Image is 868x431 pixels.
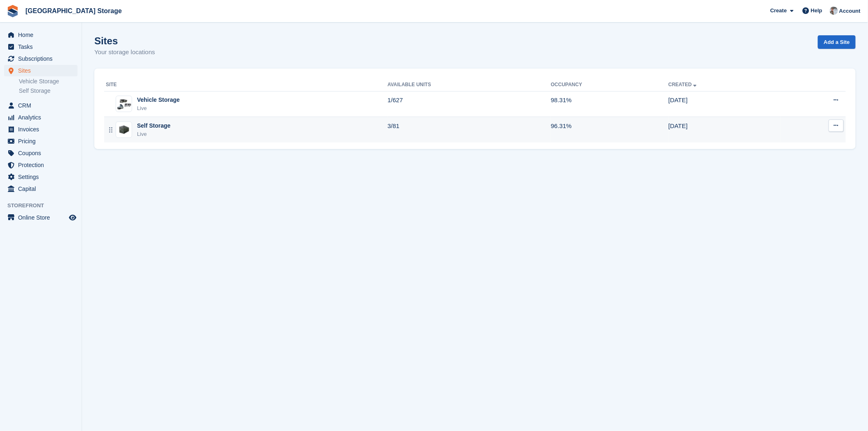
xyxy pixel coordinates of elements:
[94,48,155,57] p: Your storage locations
[388,78,551,92] th: Available Units
[811,7,822,15] span: Help
[839,7,861,15] span: Account
[19,78,78,85] a: Vehicle Storage
[4,29,78,41] a: menu
[18,171,67,183] span: Settings
[18,41,67,53] span: Tasks
[4,159,78,171] a: menu
[18,183,67,195] span: Capital
[116,124,132,136] img: Image of Self Storage site
[18,124,67,135] span: Invoices
[669,82,699,87] a: Created
[4,183,78,195] a: menu
[669,117,781,142] td: [DATE]
[18,212,67,223] span: Online Store
[4,100,78,111] a: menu
[551,117,669,142] td: 96.31%
[388,117,551,142] td: 3/81
[137,96,180,104] div: Vehicle Storage
[4,41,78,53] a: menu
[116,98,132,110] img: Image of Vehicle Storage site
[22,4,125,18] a: [GEOGRAPHIC_DATA] Storage
[4,147,78,159] a: menu
[18,65,67,76] span: Sites
[770,7,787,15] span: Create
[830,7,838,15] img: Will Strivens
[818,35,856,49] a: Add a Site
[4,53,78,64] a: menu
[551,78,669,92] th: Occupancy
[18,159,67,171] span: Protection
[137,122,171,130] div: Self Storage
[137,130,171,138] div: Live
[4,124,78,135] a: menu
[18,112,67,123] span: Analytics
[4,171,78,183] a: menu
[104,78,388,92] th: Site
[18,100,67,111] span: CRM
[19,87,78,95] a: Self Storage
[18,135,67,147] span: Pricing
[137,104,180,112] div: Live
[4,212,78,223] a: menu
[7,202,82,210] span: Storefront
[551,91,669,117] td: 98.31%
[94,35,155,46] h1: Sites
[4,112,78,123] a: menu
[18,29,67,41] span: Home
[4,135,78,147] a: menu
[68,213,78,222] a: Preview store
[18,147,67,159] span: Coupons
[7,5,19,17] img: stora-icon-8386f47178a22dfd0bd8f6a31ec36ba5ce8667c1dd55bd0f319d3a0aa187defe.svg
[388,91,551,117] td: 1/627
[4,65,78,76] a: menu
[18,53,67,64] span: Subscriptions
[669,91,781,117] td: [DATE]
